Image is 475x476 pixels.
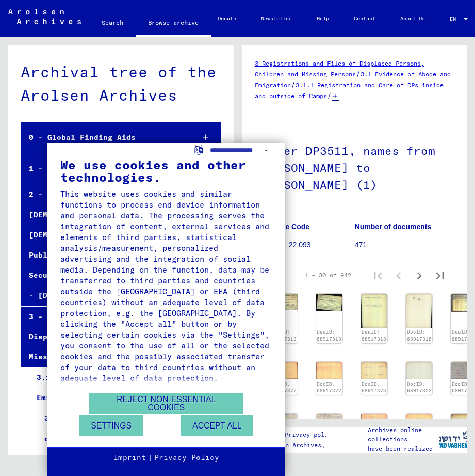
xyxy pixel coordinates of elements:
[113,453,146,463] a: Imprint
[79,415,143,436] button: Settings
[154,453,219,463] a: Privacy Policy
[60,188,272,384] div: This website uses cookies and similar functions to process end device information and personal da...
[89,393,243,414] button: Reject non-essential cookies
[181,415,253,436] button: Accept all
[60,158,272,183] div: We use cookies and other technologies.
